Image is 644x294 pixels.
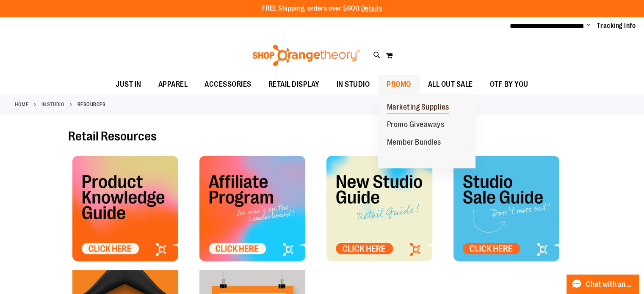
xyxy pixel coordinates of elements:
[158,75,188,94] span: APPAREL
[199,156,305,261] img: OTF Affiliate Tile
[428,75,473,94] span: ALL OUT SALE
[15,101,28,108] a: Home
[586,22,591,30] button: Account menu
[586,280,634,289] span: Chat with an Expert
[387,75,411,94] span: PROMO
[77,101,106,108] strong: Resources
[387,138,441,148] span: Member Bundles
[116,75,141,94] span: JUST IN
[262,4,382,14] p: FREE Shipping, orders over $600.
[597,21,636,30] a: Tracking Info
[387,103,449,113] span: Marketing Supplies
[453,156,559,261] img: OTF - Studio Sale Tile
[361,5,382,12] a: Details
[268,75,320,94] span: RETAIL DISPLAY
[567,275,639,294] button: Chat with an Expert
[251,45,361,66] img: Shop Orangetheory
[490,75,528,94] span: OTF BY YOU
[205,75,252,94] span: ACCESSORIES
[337,75,370,94] span: IN STUDIO
[41,101,65,108] a: IN STUDIO
[68,129,576,143] h2: Retail Resources
[387,120,444,131] span: Promo Giveaways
